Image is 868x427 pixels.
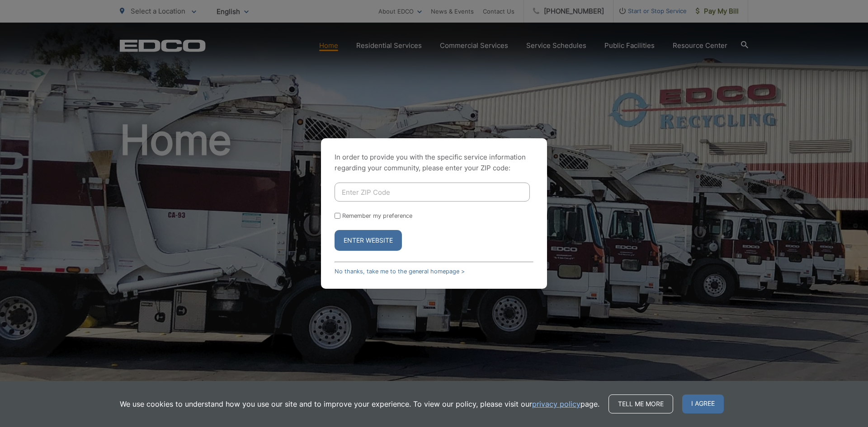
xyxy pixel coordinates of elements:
[532,399,580,409] a: privacy policy
[609,394,673,413] a: Tell me more
[335,183,530,202] input: Enter ZIP Code
[335,230,402,251] button: Enter Website
[120,399,599,409] p: We use cookies to understand how you use our site and to improve your experience. To view our pol...
[682,394,724,413] span: I agree
[335,152,533,174] p: In order to provide you with the specific service information regarding your community, please en...
[342,212,412,219] label: Remember my preference
[335,268,465,275] a: No thanks, take me to the general homepage >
